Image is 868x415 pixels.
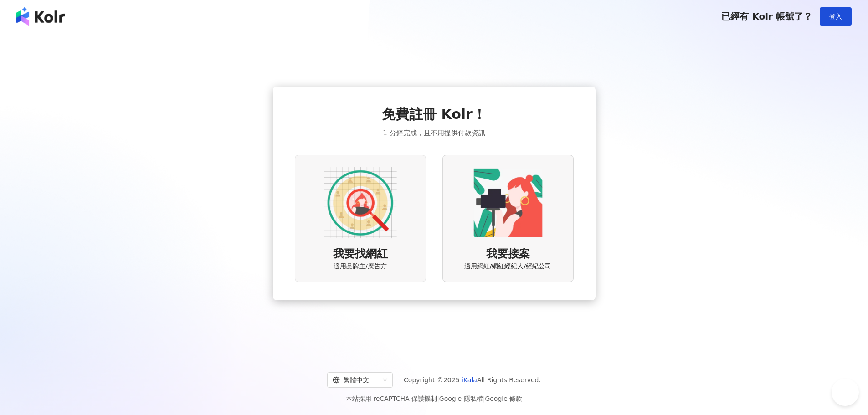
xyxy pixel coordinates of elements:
img: logo [16,7,65,26]
button: 登入 [820,7,852,26]
img: KOL identity option [472,166,544,239]
span: 適用網紅/網紅經紀人/經紀公司 [464,262,551,271]
a: Google 隱私權 [439,395,483,402]
span: 免費註冊 Kolr！ [382,105,486,124]
a: Google 條款 [485,395,522,402]
span: 適用品牌主/廣告方 [334,262,387,271]
span: Copyright © 2025 All Rights Reserved. [404,374,541,385]
span: 已經有 Kolr 帳號了？ [721,11,812,22]
img: AD identity option [324,166,397,239]
span: 我要找網紅 [333,246,388,262]
span: 本站採用 reCAPTCHA 保護機制 [346,393,522,404]
iframe: Help Scout Beacon - Open [832,379,859,406]
span: 登入 [829,13,842,20]
span: | [437,395,439,402]
span: | [483,395,485,402]
div: 繁體中文 [333,373,379,387]
span: 1 分鐘完成，且不用提供付款資訊 [383,128,485,138]
a: iKala [462,376,477,384]
span: 我要接案 [486,246,530,262]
